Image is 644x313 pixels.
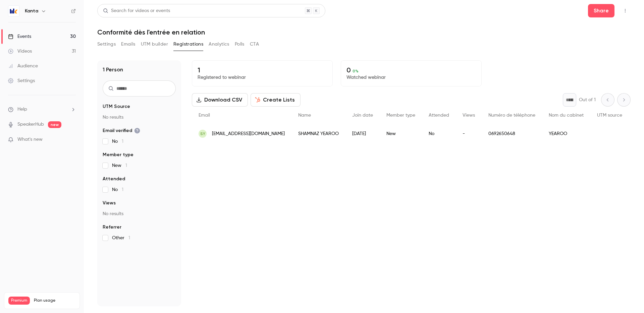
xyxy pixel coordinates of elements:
[380,124,422,143] div: New
[488,113,535,118] span: Numéro de téléphone
[103,127,140,134] span: Email verified
[122,187,123,192] span: 1
[8,63,38,69] div: Audience
[8,106,76,113] li: help-dropdown-opener
[103,114,176,121] p: No results
[250,39,259,50] button: CTA
[34,298,75,303] span: Plan usage
[291,124,345,143] div: SHAMNAZ YEAROO
[103,103,176,241] section: facet-groups
[597,113,622,118] span: UTM source
[198,66,327,74] p: 1
[352,113,373,118] span: Join date
[482,124,542,143] div: 0692650648
[200,131,205,137] span: SY
[125,163,127,168] span: 1
[121,39,135,50] button: Emails
[112,162,127,169] span: New
[97,28,631,36] h1: Conformité dès l'entrée en relation
[103,176,125,182] span: Attended
[173,39,203,50] button: Registrations
[17,136,43,143] span: What's new
[128,236,130,240] span: 1
[103,103,130,110] span: UTM Source
[8,33,31,40] div: Events
[542,124,590,143] div: YEAROO
[456,124,482,143] div: -
[103,66,123,74] h1: 1 Person
[25,8,38,14] h6: Kanta
[209,39,229,50] button: Analytics
[112,138,123,145] span: No
[353,69,359,73] span: 0 %
[251,93,301,107] button: Create Lists
[68,137,76,143] iframe: Noticeable Trigger
[199,113,210,118] span: Email
[298,113,311,118] span: Name
[112,186,123,193] span: No
[103,151,133,158] span: Member type
[212,130,285,137] span: [EMAIL_ADDRESS][DOMAIN_NAME]
[122,139,123,144] span: 1
[588,4,614,17] button: Share
[386,113,415,118] span: Member type
[198,74,327,81] p: Registered to webinar
[17,106,27,113] span: Help
[463,113,475,118] span: Views
[235,39,245,50] button: Polls
[8,77,35,84] div: Settings
[8,297,30,305] span: Premium
[549,113,584,118] span: Nom du cabinet
[192,93,248,107] button: Download CSV
[103,224,121,231] span: Referrer
[429,113,449,118] span: Attended
[103,200,116,206] span: Views
[103,210,176,217] p: No results
[97,39,116,50] button: Settings
[141,39,168,50] button: UTM builder
[8,48,32,55] div: Videos
[112,235,130,241] span: Other
[17,121,44,128] a: SpeakerHub
[8,6,19,16] img: Kanta
[422,124,456,143] div: No
[48,121,61,128] span: new
[579,97,596,103] p: Out of 1
[346,74,476,81] p: Watched webinar
[346,66,476,74] p: 0
[103,7,170,14] div: Search for videos or events
[345,124,380,143] div: [DATE]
